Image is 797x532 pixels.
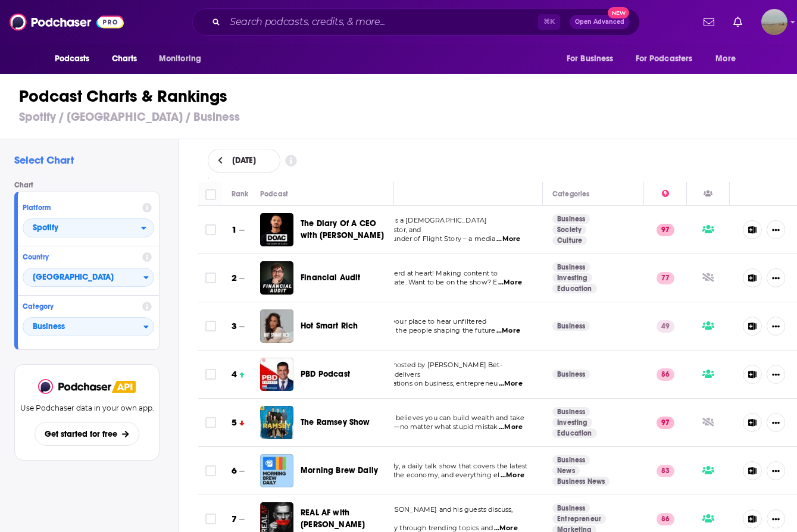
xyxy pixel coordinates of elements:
[332,278,497,286] span: entertain and educate. Want to be on the show? E
[301,507,391,531] a: REAL AF with [PERSON_NAME]
[332,379,498,387] span: engaging conversations on business, entrepreneu
[767,509,785,528] button: Show More Button
[552,514,606,524] a: Entrepreneur
[260,406,293,439] img: The Ramsey Show
[301,417,370,427] span: The Ramsey Show
[332,423,498,431] span: control of your life—no matter what stupid mistak
[205,321,216,331] span: Toggle select row
[332,234,496,243] span: author. He’s the founder of Flight Story – a media
[499,423,523,432] span: ...More
[552,407,590,417] a: Business
[699,12,719,32] a: Show notifications dropdown
[552,466,580,475] a: News
[657,417,674,428] p: 97
[205,417,216,428] span: Toggle select row
[205,369,216,380] span: Toggle select row
[260,261,293,295] img: Financial Audit
[332,216,487,234] span: [PERSON_NAME] is a [DEMOGRAPHIC_DATA] entrepreneur, investor, and
[23,204,137,212] h4: Platform
[232,157,256,165] span: [DATE]
[35,422,139,446] button: Get started for free
[552,187,589,201] div: Categories
[232,223,237,237] h3: 1
[558,48,629,70] button: open menu
[767,413,785,432] button: Show More Button
[10,11,124,33] a: Podchaser - Follow, Share and Rate Podcasts
[567,51,614,67] span: For Business
[23,317,154,336] button: Categories
[496,326,520,336] span: ...More
[332,414,524,422] span: The Ramsey Show believes you can build wealth and take
[260,187,288,201] div: Podcast
[159,51,201,67] span: Monitoring
[232,464,237,478] h3: 6
[301,218,384,240] span: The Diary Of A CEO with [PERSON_NAME]
[657,320,674,332] p: 49
[332,269,498,277] span: Personal finance nerd at heart! Making content to
[301,508,365,530] span: REAL AF with [PERSON_NAME]
[205,224,216,235] span: Toggle select row
[23,253,137,261] h4: Country
[552,262,590,272] a: Business
[767,317,785,336] button: Show More Button
[767,220,785,239] button: Show More Button
[232,368,237,381] h3: 4
[23,268,154,287] div: Countries
[301,369,350,379] span: PBD Podcast
[501,471,524,480] span: ...More
[761,9,787,35] button: Show profile menu
[496,234,520,244] span: ...More
[151,48,217,70] button: open menu
[767,365,785,384] button: Show More Button
[332,361,502,378] span: The PBD Podcast, hosted by [PERSON_NAME] Bet-[PERSON_NAME], delivers
[761,9,787,35] span: Logged in as shenderson
[332,471,499,479] span: news on business, the economy, and everything el
[232,320,237,333] h3: 3
[552,214,590,224] a: Business
[232,271,237,285] h3: 2
[538,14,560,30] span: ⌘ K
[332,505,513,523] span: Entrepreneur [PERSON_NAME] and his guests discuss, debate,
[23,302,137,311] h4: Category
[205,273,216,283] span: Toggle select row
[260,358,293,391] a: PBD Podcast
[301,417,370,428] a: The Ramsey Show
[662,187,669,201] div: Power Score
[575,19,624,25] span: Open Advanced
[232,187,249,201] div: Rank
[332,462,527,470] span: Morning Brew Daily, a daily talk show that covers the latest
[332,326,495,334] span: conversations with the people shaping the future
[628,48,710,70] button: open menu
[570,15,630,29] button: Open AdvancedNew
[301,320,358,332] a: Hot Smart Rich
[301,321,358,331] span: Hot Smart Rich
[46,48,105,70] button: open menu
[301,465,378,477] a: Morning Brew Daily
[232,416,237,430] h3: 5
[260,454,293,487] img: Morning Brew Daily
[260,213,293,246] img: The Diary Of A CEO with Steven Bartlett
[45,429,117,439] span: Get started for free
[55,51,90,67] span: Podcasts
[767,268,785,287] button: Show More Button
[38,379,112,394] img: Podchaser - Follow, Share and Rate Podcasts
[657,368,674,380] p: 86
[23,218,154,237] h2: Platforms
[14,181,169,189] h4: Chart
[19,109,788,124] h3: Spotify / [GEOGRAPHIC_DATA] / Business
[112,381,136,393] img: Podchaser API banner
[657,224,674,236] p: 97
[260,309,293,343] a: Hot Smart Rich
[301,368,350,380] a: PBD Podcast
[704,187,712,201] div: Has Guests
[552,418,592,427] a: Investing
[301,272,361,284] a: Financial Audit
[23,268,143,288] span: [GEOGRAPHIC_DATA]
[552,284,597,293] a: Education
[552,503,590,513] a: Business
